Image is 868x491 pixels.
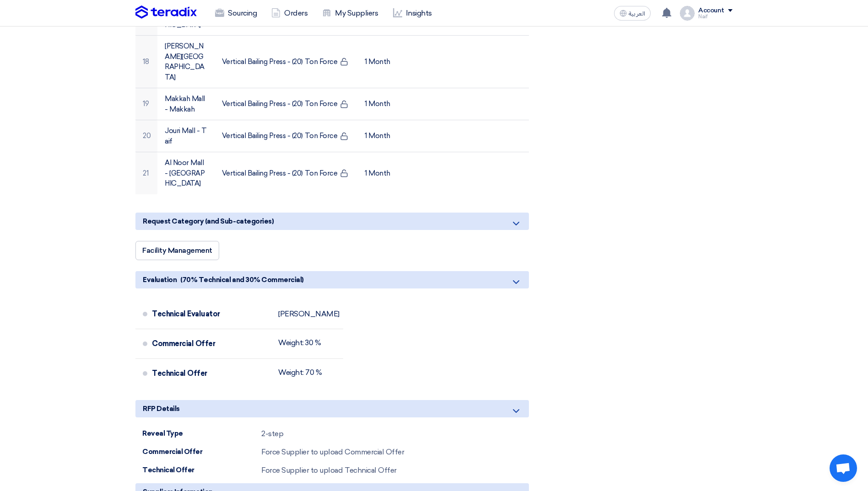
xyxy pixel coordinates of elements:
td: Jouri Mall - Taif [157,120,215,152]
td: Al Noor Mall - [GEOGRAPHIC_DATA] [157,152,215,194]
div: Technical Offer [142,465,261,475]
td: 20 [135,120,157,152]
span: (70% Technical and 30% Commercial) [180,275,304,285]
td: 19 [135,88,157,120]
span: Request Category (and Sub-categories) [143,216,274,226]
td: [PERSON_NAME][GEOGRAPHIC_DATA] [157,36,215,88]
div: Technical Offer [152,363,271,384]
div: Open chat [830,454,857,482]
td: Vertical Bailing Press - (20) Ton Force [215,88,357,120]
div: Naif [698,14,733,19]
div: Force Supplier to upload Commercial Offer [261,447,404,458]
td: Vertical Bailing Press - (20) Ton Force [215,36,357,88]
div: Reveal Type [142,428,261,439]
div: Commercial Offer [142,447,261,457]
a: Sourcing [208,3,264,23]
div: Force Supplier to upload Technical Offer [261,465,397,476]
span: العربية [629,11,645,17]
div: Weight: 30 % [278,338,321,347]
span: Evaluation [143,275,177,285]
a: Orders [264,3,315,23]
td: 1 Month [357,152,415,194]
div: Account [698,7,724,15]
td: 21 [135,152,157,194]
td: 1 Month [357,36,415,88]
a: Insights [386,3,439,23]
div: 2-step [261,428,283,439]
td: 1 Month [357,88,415,120]
img: profile_test.png [680,6,695,21]
td: 1 Month [357,120,415,152]
td: Vertical Bailing Press - (20) Ton Force [215,120,357,152]
td: Vertical Bailing Press - (20) Ton Force [215,152,357,194]
div: Technical Evaluator [152,303,271,325]
span: Facility Management [142,246,212,255]
a: My Suppliers [315,3,385,23]
div: Commercial Offer [152,333,271,355]
span: RFP Details [143,404,180,414]
img: Teradix logo [135,5,197,19]
div: Weight: 70 % [278,368,322,377]
button: العربية [614,6,651,21]
div: [PERSON_NAME] [278,310,340,319]
td: Makkah Mall - Makkah [157,88,215,120]
td: 18 [135,36,157,88]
